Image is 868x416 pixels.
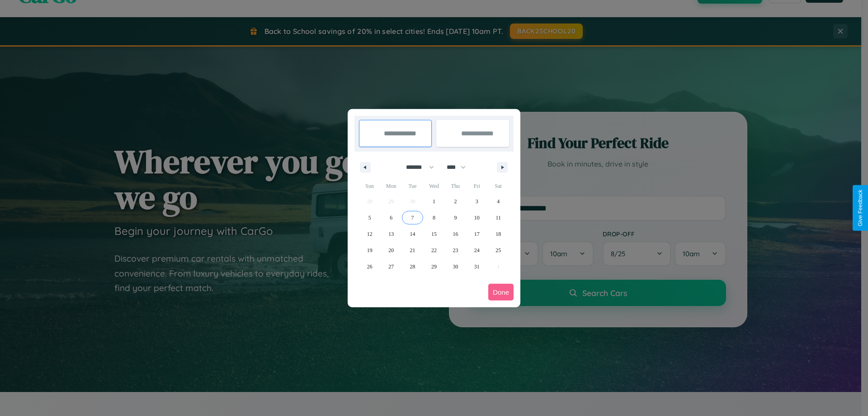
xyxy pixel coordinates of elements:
[402,179,423,193] span: Tue
[445,193,466,210] button: 2
[488,210,509,226] button: 11
[488,179,509,193] span: Sat
[388,242,394,258] span: 20
[445,258,466,275] button: 30
[359,226,380,242] button: 12
[466,226,487,242] button: 17
[488,193,509,210] button: 4
[359,242,380,258] button: 19
[359,210,380,226] button: 5
[380,258,401,275] button: 27
[380,242,401,258] button: 20
[367,242,373,258] span: 19
[402,242,423,258] button: 21
[388,226,394,242] span: 13
[402,258,423,275] button: 28
[453,226,458,242] span: 16
[497,193,500,210] span: 4
[367,258,373,275] span: 26
[423,210,444,226] button: 8
[466,179,487,193] span: Fri
[411,210,414,226] span: 7
[495,242,501,258] span: 25
[410,258,415,275] span: 28
[390,210,392,226] span: 6
[380,210,401,226] button: 6
[495,226,501,242] span: 18
[368,210,371,226] span: 5
[367,226,373,242] span: 12
[474,226,480,242] span: 17
[431,242,437,258] span: 22
[359,258,380,275] button: 26
[476,193,478,210] span: 3
[474,258,480,275] span: 31
[466,242,487,258] button: 24
[445,179,466,193] span: Thu
[474,242,480,258] span: 24
[445,226,466,242] button: 16
[453,242,458,258] span: 23
[423,193,444,210] button: 1
[423,242,444,258] button: 22
[466,210,487,226] button: 10
[433,193,435,210] span: 1
[388,258,394,275] span: 27
[423,258,444,275] button: 29
[454,193,457,210] span: 2
[453,258,458,275] span: 30
[454,210,457,226] span: 9
[431,258,437,275] span: 29
[423,226,444,242] button: 15
[466,258,487,275] button: 31
[466,193,487,210] button: 3
[433,210,435,226] span: 8
[410,226,415,242] span: 14
[402,226,423,242] button: 14
[431,226,437,242] span: 15
[359,179,380,193] span: Sun
[380,179,401,193] span: Mon
[402,210,423,226] button: 7
[857,190,863,226] div: Give Feedback
[410,242,415,258] span: 21
[445,210,466,226] button: 9
[488,226,509,242] button: 18
[474,210,480,226] span: 10
[380,226,401,242] button: 13
[488,284,514,301] button: Done
[445,242,466,258] button: 23
[488,242,509,258] button: 25
[495,210,501,226] span: 11
[423,179,444,193] span: Wed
